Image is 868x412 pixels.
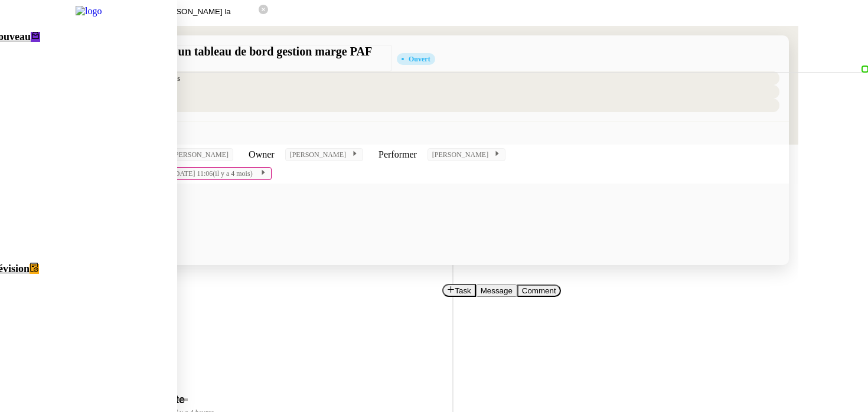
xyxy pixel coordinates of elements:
span: [PERSON_NAME] [172,151,229,159]
input: Search [156,6,259,17]
span: [PERSON_NAME] [290,151,351,159]
button: Comment [517,285,561,297]
span: [PERSON_NAME] [432,151,494,159]
td: Owner [244,146,279,164]
span: Task [455,286,471,295]
span: (il y a 4 mois) [213,169,254,178]
span: Comment [522,286,556,295]
button: Task [442,284,476,297]
button: Message [476,285,517,297]
span: En attente [133,394,185,406]
span: Message [481,286,513,295]
td: Performer [374,146,422,164]
span: [DATE] 11:06 [172,169,260,178]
